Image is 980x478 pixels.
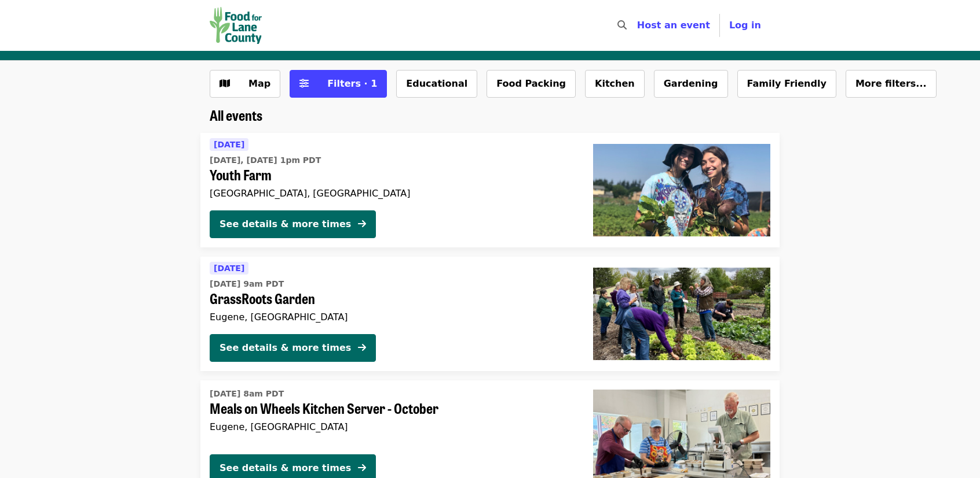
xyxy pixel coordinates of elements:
button: Educational [396,70,477,98]
button: Log in [720,14,770,37]
button: See details & more times [210,334,376,362]
span: Filters · 1 [327,78,377,89]
div: See details & more times [220,461,351,475]
div: See details & more times [220,341,351,355]
span: [DATE] [214,264,244,273]
a: See details for "GrassRoots Garden" [200,257,780,371]
i: arrow-right icon [358,218,366,229]
button: Food Packing [487,70,576,98]
span: GrassRoots Garden [210,290,575,307]
button: See details & more times [210,210,376,238]
button: Family Friendly [737,70,836,98]
button: Gardening [654,70,728,98]
span: Log in [729,20,761,31]
time: [DATE], [DATE] 1pm PDT [210,154,321,166]
a: See details for "Youth Farm" [200,133,780,247]
div: [GEOGRAPHIC_DATA], [GEOGRAPHIC_DATA] [210,188,575,199]
i: arrow-right icon [358,462,366,473]
span: Map [248,78,270,89]
i: map icon [220,78,230,89]
a: Host an event [637,20,710,31]
img: Youth Farm organized by Food for Lane County [593,144,770,236]
img: Food for Lane County - Home [210,7,262,44]
button: Show map view [210,70,280,98]
button: Filters (1 selected) [290,70,387,98]
time: [DATE] 9am PDT [210,278,284,290]
span: More filters... [855,78,927,89]
i: arrow-right icon [358,342,366,353]
img: GrassRoots Garden organized by Food for Lane County [593,268,770,360]
span: Meals on Wheels Kitchen Server - October [210,400,575,417]
span: All events [210,105,262,125]
i: search icon [617,20,627,31]
span: Youth Farm [210,166,575,183]
div: Eugene, [GEOGRAPHIC_DATA] [210,312,575,323]
button: Kitchen [585,70,645,98]
input: Search [634,12,643,39]
time: [DATE] 8am PDT [210,388,284,400]
i: sliders-h icon [299,78,309,89]
span: [DATE] [214,140,244,149]
div: Eugene, [GEOGRAPHIC_DATA] [210,421,575,432]
button: More filters... [846,70,937,98]
div: See details & more times [220,217,351,231]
